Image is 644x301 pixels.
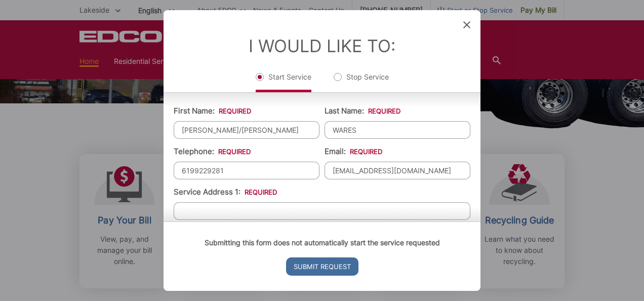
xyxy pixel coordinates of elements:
[174,187,277,197] label: Service Address 1:
[174,106,251,116] label: First Name:
[174,147,251,156] label: Telephone:
[286,257,358,276] input: Submit Request
[205,238,440,247] strong: Submitting this form does not automatically start the service requested
[256,72,311,92] label: Start Service
[325,147,382,156] label: Email:
[249,35,395,56] label: I Would Like To:
[325,106,400,116] label: Last Name:
[334,72,389,92] label: Stop Service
